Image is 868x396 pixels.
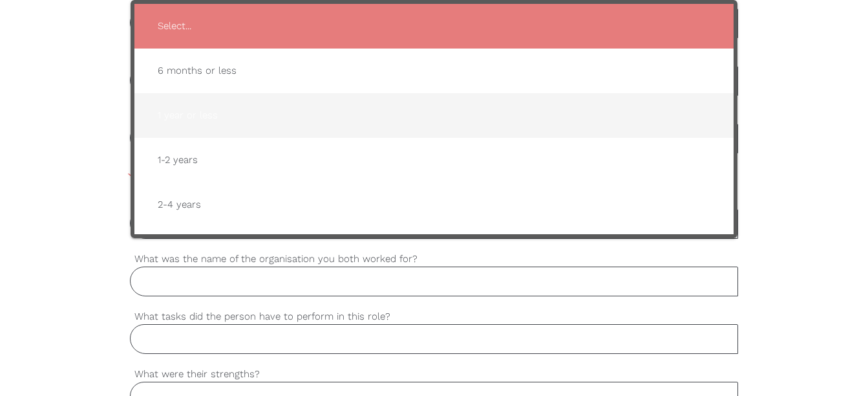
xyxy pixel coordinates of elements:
[147,189,720,221] span: 2-4 years
[130,166,528,181] span: Please confirm that the person you are giving a reference for is not a relative
[130,194,737,209] label: How long did they work for you
[147,100,720,131] span: 1 year or less
[147,144,720,176] span: 1-2 years
[130,51,737,66] label: Name of person you are giving a reference for
[130,109,737,124] label: How do you know the person you are giving a reference for?
[130,367,737,382] label: What were their strengths?
[130,252,737,267] label: What was the name of the organisation you both worked for?
[147,55,720,87] span: 6 months or less
[130,309,737,324] label: What tasks did the person have to perform in this role?
[147,234,720,265] span: 5 years or more
[147,10,720,42] span: Select...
